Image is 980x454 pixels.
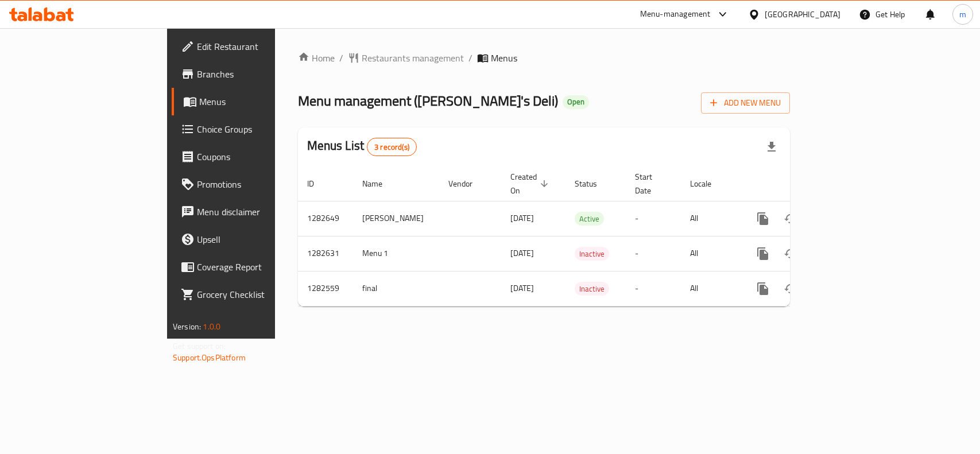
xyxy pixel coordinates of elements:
[758,133,785,161] div: Export file
[749,275,777,302] button: more
[172,281,331,308] a: Grocery Checklist
[575,212,604,226] span: Active
[298,51,790,65] nav: breadcrumb
[563,97,589,107] span: Open
[172,143,331,170] a: Coupons
[367,138,417,156] div: Total records count
[172,170,331,198] a: Promotions
[197,122,321,136] span: Choice Groups
[575,212,604,226] div: Active
[635,170,667,197] span: Start Date
[172,253,331,281] a: Coverage Report
[173,339,226,354] span: Get support on:
[575,247,609,261] div: Inactive
[749,205,777,232] button: more
[353,236,439,271] td: Menu 1
[172,226,331,253] a: Upsell
[510,246,534,261] span: [DATE]
[339,51,343,65] li: /
[510,211,534,226] span: [DATE]
[367,142,416,153] span: 3 record(s)
[710,96,781,110] span: Add New Menu
[510,170,552,197] span: Created On
[777,205,804,232] button: Change Status
[172,60,331,88] a: Branches
[172,115,331,143] a: Choice Groups
[681,201,740,236] td: All
[626,271,681,306] td: -
[681,271,740,306] td: All
[197,67,321,81] span: Branches
[362,177,397,191] span: Name
[362,51,464,65] span: Restaurants management
[575,177,612,191] span: Status
[172,33,331,60] a: Edit Restaurant
[172,88,331,115] a: Menus
[348,51,464,65] a: Restaurants management
[353,201,439,236] td: [PERSON_NAME]
[203,319,220,334] span: 1.0.0
[575,282,609,296] span: Inactive
[197,177,321,191] span: Promotions
[173,319,201,334] span: Version:
[468,51,472,65] li: /
[626,236,681,271] td: -
[307,177,329,191] span: ID
[448,177,487,191] span: Vendor
[491,51,517,65] span: Menus
[197,150,321,164] span: Coupons
[777,275,804,302] button: Change Status
[298,166,869,306] table: enhanced table
[298,88,558,114] span: Menu management ( [PERSON_NAME]'s Deli )
[640,7,711,21] div: Menu-management
[353,271,439,306] td: final
[749,240,777,267] button: more
[959,8,966,21] span: m
[681,236,740,271] td: All
[575,247,609,261] span: Inactive
[563,95,589,109] div: Open
[740,166,869,201] th: Actions
[199,95,321,108] span: Menus
[197,205,321,219] span: Menu disclaimer
[172,198,331,226] a: Menu disclaimer
[575,282,609,296] div: Inactive
[510,281,534,296] span: [DATE]
[197,40,321,53] span: Edit Restaurant
[765,8,840,21] div: [GEOGRAPHIC_DATA]
[690,177,726,191] span: Locale
[173,350,246,365] a: Support.OpsPlatform
[701,92,790,114] button: Add New Menu
[626,201,681,236] td: -
[777,240,804,267] button: Change Status
[197,232,321,246] span: Upsell
[307,137,417,156] h2: Menus List
[197,260,321,274] span: Coverage Report
[197,288,321,301] span: Grocery Checklist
